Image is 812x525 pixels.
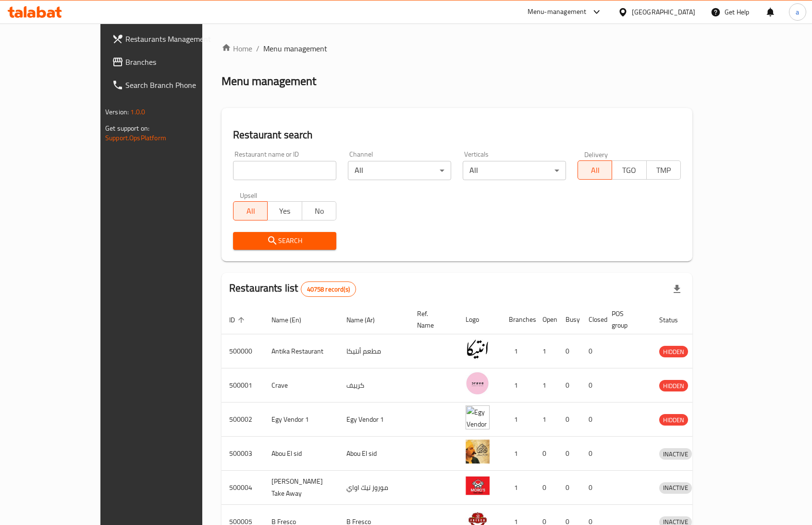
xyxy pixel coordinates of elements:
[105,106,129,118] span: Version:
[558,305,581,334] th: Busy
[233,201,268,220] button: All
[221,368,264,403] td: 500001
[339,437,409,471] td: Abou El sid
[221,334,264,368] td: 500000
[301,285,356,294] span: 40758 record(s)
[264,437,339,471] td: Abou El sid
[659,482,692,493] span: INACTIVE
[104,73,236,97] a: Search Branch Phone
[578,160,612,180] button: All
[466,405,490,429] img: Egy Vendor 1
[237,204,264,218] span: All
[659,346,688,357] span: HIDDEN
[659,314,690,326] span: Status
[233,128,681,142] h2: Restaurant search
[339,471,409,505] td: موروز تيك اواي
[581,471,604,505] td: 0
[130,106,145,118] span: 1.0.0
[417,308,446,331] span: Ref. Name
[581,437,604,471] td: 0
[501,305,535,334] th: Branches
[264,471,339,505] td: [PERSON_NAME] Take Away
[229,281,356,297] h2: Restaurants list
[659,415,688,426] span: HIDDEN
[125,33,228,45] span: Restaurants Management
[105,132,166,144] a: Support.OpsPlatform
[665,278,689,301] div: Export file
[458,305,501,334] th: Logo
[263,43,327,54] span: Menu management
[501,368,535,403] td: 1
[221,403,264,437] td: 500002
[264,334,339,368] td: Antika Restaurant
[301,281,356,297] div: Total records count
[339,334,409,368] td: مطعم أنتيكا
[229,314,247,326] span: ID
[535,437,558,471] td: 0
[612,308,640,331] span: POS group
[125,79,228,91] span: Search Branch Phone
[221,437,264,471] td: 500003
[581,334,604,368] td: 0
[271,314,314,326] span: Name (En)
[582,163,608,177] span: All
[659,482,692,494] div: INACTIVE
[271,204,298,218] span: Yes
[501,471,535,505] td: 1
[581,305,604,334] th: Closed
[659,380,688,391] div: HIDDEN
[535,368,558,403] td: 1
[659,448,692,460] div: INACTIVE
[240,192,258,198] label: Upsell
[125,56,228,68] span: Branches
[256,43,259,54] li: /
[466,474,490,498] img: Moro's Take Away
[632,7,695,17] div: [GEOGRAPHIC_DATA]
[616,163,642,177] span: TGO
[233,161,336,180] input: Search for restaurant name or ID..
[105,122,149,134] span: Get support on:
[264,368,339,403] td: Crave
[466,440,490,464] img: Abou El sid
[501,437,535,471] td: 1
[339,403,409,437] td: Egy Vendor 1
[659,414,688,426] div: HIDDEN
[221,43,252,54] a: Home
[581,368,604,403] td: 0
[535,471,558,505] td: 0
[302,201,336,220] button: No
[581,403,604,437] td: 0
[267,201,302,220] button: Yes
[104,50,236,73] a: Branches
[651,163,677,177] span: TMP
[339,368,409,403] td: كرييف
[558,334,581,368] td: 0
[221,43,692,54] nav: breadcrumb
[584,151,608,158] label: Delivery
[501,403,535,437] td: 1
[104,27,236,50] a: Restaurants Management
[796,7,799,17] span: a
[659,346,688,357] div: HIDDEN
[241,235,329,247] span: Search
[501,334,535,368] td: 1
[612,160,646,180] button: TGO
[221,73,316,89] h2: Menu management
[535,305,558,334] th: Open
[535,334,558,368] td: 1
[535,403,558,437] td: 1
[558,368,581,403] td: 0
[558,471,581,505] td: 0
[646,160,681,180] button: TMP
[659,449,692,460] span: INACTIVE
[558,403,581,437] td: 0
[264,403,339,437] td: Egy Vendor 1
[306,204,332,218] span: No
[346,314,387,326] span: Name (Ar)
[348,161,451,180] div: All
[659,380,688,391] span: HIDDEN
[463,161,566,180] div: All
[233,232,336,250] button: Search
[528,6,587,18] div: Menu-management
[466,371,490,395] img: Crave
